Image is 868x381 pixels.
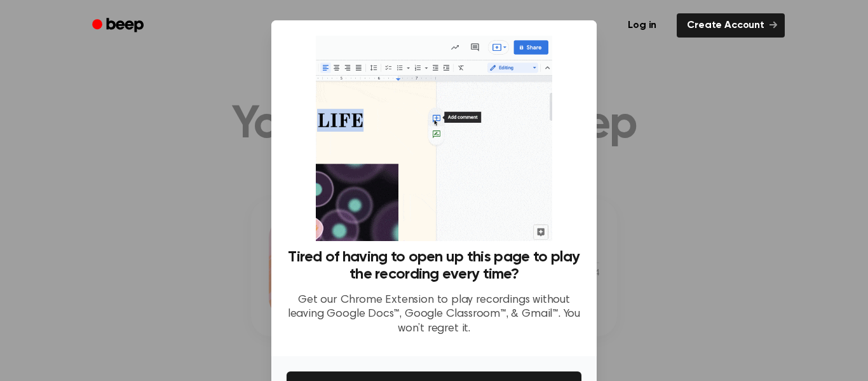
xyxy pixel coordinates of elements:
a: Create Account [677,13,785,38]
h3: Tired of having to open up this page to play the recording every time? [287,249,581,283]
a: Beep [83,13,155,38]
img: Beep extension in action [316,36,552,241]
a: Log in [615,11,669,40]
p: Get our Chrome Extension to play recordings without leaving Google Docs™, Google Classroom™, & Gm... [287,293,581,336]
